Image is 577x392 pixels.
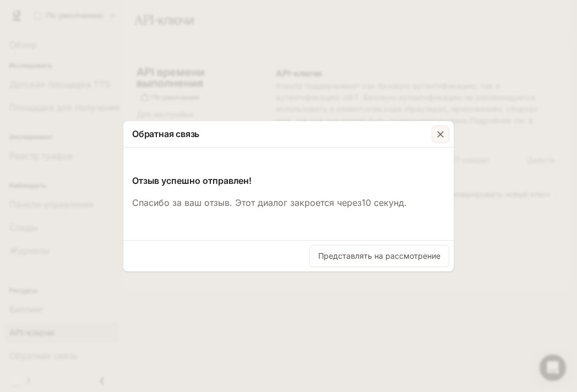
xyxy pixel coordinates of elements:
[132,175,252,186] font: Отзыв успешно отправлен!
[374,197,407,208] font: секунд.
[362,197,371,208] font: 10
[318,251,440,260] font: Представлять на рассмотрение
[309,245,449,267] button: Представлять на рассмотрение
[132,128,199,139] font: Обратная связь
[132,197,362,208] font: Спасибо за ваш отзыв. Этот диалог закроется через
